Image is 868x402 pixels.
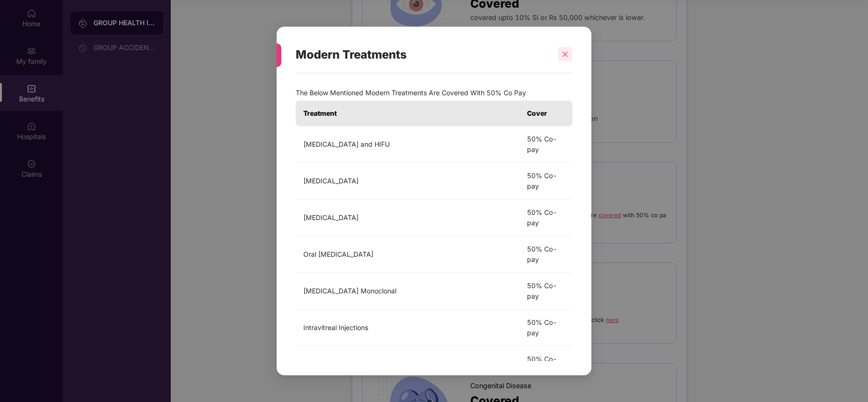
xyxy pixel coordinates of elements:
td: 50% Co-pay [519,163,572,200]
th: Treatment [296,100,519,126]
span: close [562,51,568,58]
td: Intravitreal Injections [296,310,519,346]
td: 50% Co-pay [519,273,572,310]
div: Modern Treatments [296,36,549,73]
td: 50% Co-pay [519,200,572,236]
td: [MEDICAL_DATA] [296,200,519,236]
td: [MEDICAL_DATA] and HIFU [296,126,519,163]
td: 50% Co-pay [519,346,572,383]
td: Oral [MEDICAL_DATA] [296,236,519,273]
td: Robotic Surgeries [296,346,519,383]
td: 50% Co-pay [519,310,572,346]
th: Cover [519,100,572,126]
td: 50% Co-pay [519,236,572,273]
td: [MEDICAL_DATA] Monoclonal [296,273,519,310]
td: 50% Co-pay [519,126,572,163]
td: [MEDICAL_DATA] [296,163,519,200]
p: The Below Mentioned Modern Treatments Are Covered With 50% Co Pay [296,88,572,98]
